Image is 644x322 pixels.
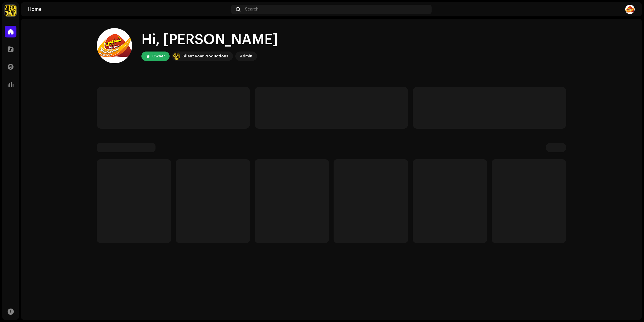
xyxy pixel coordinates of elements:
[152,53,165,60] div: Owner
[245,7,258,12] span: Search
[173,53,180,60] img: fcfd72e7-8859-4002-b0df-9a7058150634
[141,30,278,49] div: Hi, [PERSON_NAME]
[182,53,228,60] div: Silent Roar Productions
[625,5,635,14] img: 1ff79d16-1e5d-4a7f-a040-1ad7295a93da
[5,5,16,16] img: fcfd72e7-8859-4002-b0df-9a7058150634
[28,7,229,12] div: Home
[97,28,132,63] img: 1ff79d16-1e5d-4a7f-a040-1ad7295a93da
[240,53,252,60] div: Admin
